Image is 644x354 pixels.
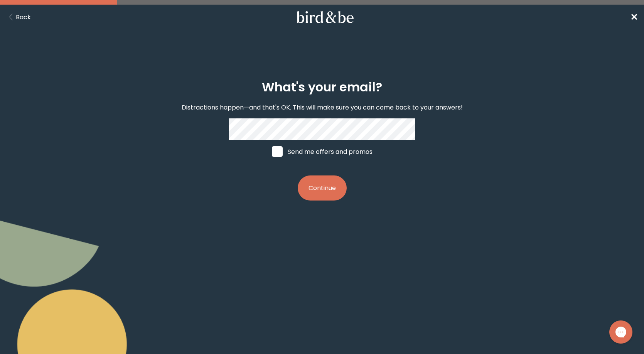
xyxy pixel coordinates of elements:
a: ✕ [630,10,638,24]
button: Back Button [6,12,31,22]
button: Continue [298,175,347,201]
iframe: Gorgias live chat messenger [605,318,636,346]
h2: What's your email? [262,78,382,96]
label: Send me offers and promos [265,140,380,163]
p: Distractions happen—and that's OK. This will make sure you can come back to your answers! [182,103,463,112]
